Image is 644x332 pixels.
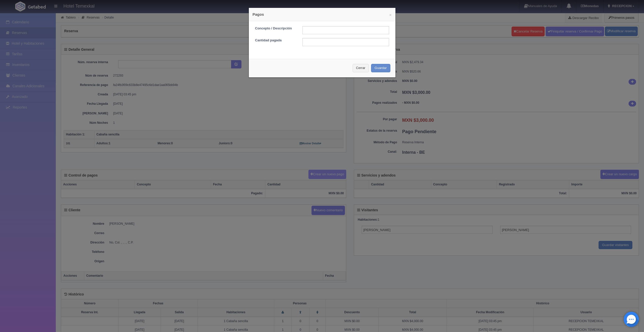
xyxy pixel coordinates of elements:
button: × [389,13,392,17]
h4: Pagos [253,12,392,17]
label: Cantidad pagada [251,38,299,43]
button: Cerrar [353,64,369,72]
label: Concepto / Descripción [251,26,299,31]
button: Guardar [371,64,390,72]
